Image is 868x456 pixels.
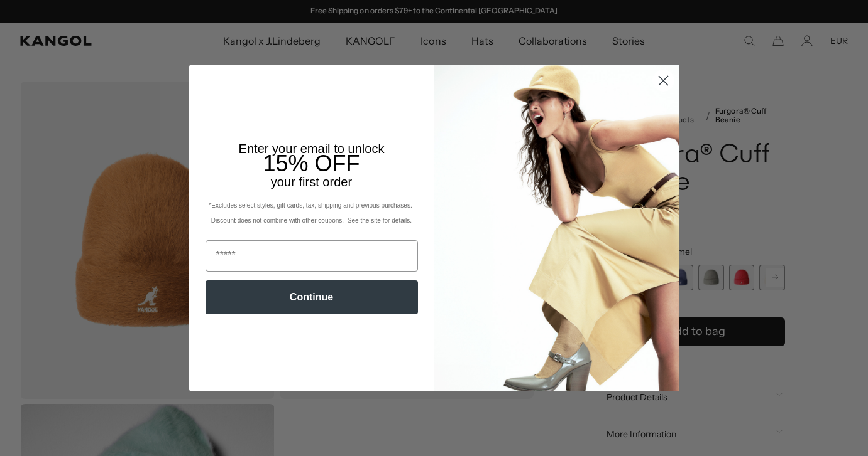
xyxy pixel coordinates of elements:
span: 15% OFF [263,151,360,176]
span: *Excludes select styles, gift cards, tax, shipping and previous purchases. Discount does not comb... [209,202,414,224]
button: Continue [206,280,418,314]
img: 93be19ad-e773-4382-80b9-c9d740c9197f.jpeg [434,65,679,391]
span: your first order [271,175,352,189]
span: Enter your email to unlock [239,142,385,156]
input: Email [206,240,418,272]
button: Close dialog [652,70,674,92]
